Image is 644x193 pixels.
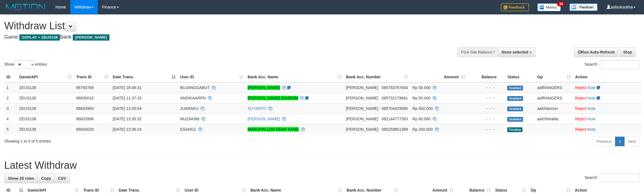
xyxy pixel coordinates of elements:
a: Note [587,106,596,111]
td: ZEUS138 [17,82,74,93]
a: [PERSON_NAME] ZAHROM [248,96,298,100]
th: Date Trans.: activate to sort column descending [111,72,178,82]
span: Grabbed [507,117,523,122]
div: PGA Site Balance / [457,47,498,57]
a: Copy [37,174,55,183]
a: Reject [575,127,586,132]
a: Note [587,96,596,100]
td: ZEUS138 [17,114,74,124]
span: [PERSON_NAME] [346,117,378,121]
span: None selected [502,50,528,54]
th: Balance [467,72,505,82]
a: MARUFIN LOH KEAN SANG [248,127,299,132]
span: MUZAKI86 [180,117,199,121]
div: - - - [470,85,503,90]
span: ANDIKAARPN [180,96,206,100]
td: aafchannun [535,103,573,114]
th: Action [573,72,641,82]
span: Copy 085783797834 to clipboard [382,85,408,90]
td: · [573,93,641,103]
button: None selected [498,47,535,57]
span: Copy 085259851389 to clipboard [382,127,408,132]
span: [DATE] 13:35:04 [113,106,142,111]
img: panduan.png [569,3,598,11]
span: Rp 200.000 [412,127,433,132]
label: Show entries [4,60,47,69]
a: Previous [593,137,615,146]
th: Op: activate to sort column ascending [535,72,573,82]
img: MOTION_logo.png [4,3,47,11]
span: Show 25 rows [8,176,34,181]
th: Trans ID: activate to sort column ascending [74,72,111,82]
th: Game/API: activate to sort column ascending [17,72,74,82]
span: Rp 50.000 [412,85,431,90]
div: - - - [470,127,503,132]
span: Grabbed [507,107,523,111]
span: Rp 60.000 [412,117,431,121]
span: Rp 492.000 [412,106,433,111]
td: aafRANGERS [535,93,573,103]
a: Run Auto-Refresh [574,47,618,57]
div: - - - [470,95,503,101]
img: Feedback.jpg [501,3,529,11]
span: [PERSON_NAME] [346,106,378,111]
td: 5 [4,124,17,134]
h4: Game: Bank: [4,34,424,40]
td: aafRANGERS [535,82,573,93]
td: 3 [4,103,17,114]
a: 1 [615,137,625,146]
a: Reject [575,106,586,111]
label: Search: [585,174,640,182]
a: CSV [54,174,70,183]
span: 86833983 [76,106,94,111]
select: Showentries [14,60,35,69]
a: [PERSON_NAME] [248,117,280,121]
span: CSV [58,176,66,181]
span: Grabbed [507,86,523,90]
span: [DATE] 13:36:24 [113,127,142,132]
a: Reject [575,96,586,100]
span: Grabbed [507,96,523,101]
span: OXPLAY > ZEUS138 [19,34,60,41]
th: Status [505,72,535,82]
div: - - - [470,116,503,122]
span: [DATE] 11:37:33 [113,96,142,100]
a: Note [587,85,596,90]
th: ID [4,72,17,82]
td: 4 [4,114,17,124]
span: [DATE] 13:35:32 [113,117,142,121]
a: SUYANTO [248,106,266,111]
span: 86793766 [76,85,94,90]
h1: Latest Withdraw [4,160,640,171]
th: Bank Acc. Number: activate to sort column ascending [344,72,410,82]
a: Reject [575,117,586,121]
a: Note [587,127,596,132]
div: Showing 1 to 5 of 5 entries [4,136,264,144]
h1: Withdraw List [4,20,424,32]
td: · [573,103,641,114]
td: 1 [4,82,17,93]
td: · [573,114,641,124]
span: [DATE] 18:46:31 [113,85,142,90]
span: 86833996 [76,117,94,121]
input: Search: [600,174,640,182]
a: Note [587,117,596,121]
th: User ID: activate to sort column ascending [178,72,245,82]
a: Next [624,137,640,146]
span: [PERSON_NAME] [346,96,378,100]
span: [PERSON_NAME] [73,34,109,41]
td: · [573,82,641,93]
img: Button%20Memo.svg [537,3,561,11]
span: JUARAKU [180,106,198,111]
th: Amount: activate to sort column ascending [410,72,467,82]
td: · [573,124,641,134]
input: Search: [600,60,640,69]
span: Rp 50.000 [412,96,431,100]
span: Pending [507,127,522,132]
a: [PERSON_NAME] [248,85,280,90]
span: [PERSON_NAME] [346,127,378,132]
span: Copy [41,176,51,181]
span: Copy 085732179681 to clipboard [382,96,408,100]
td: ZEUS138 [17,103,74,114]
td: aafchhealita [535,114,573,124]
